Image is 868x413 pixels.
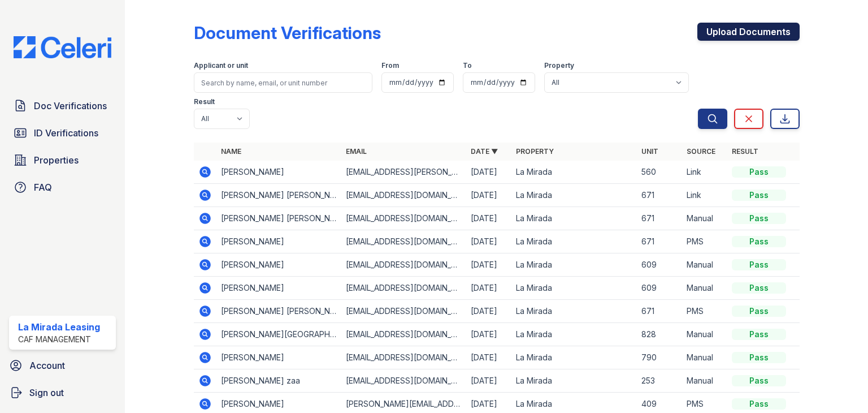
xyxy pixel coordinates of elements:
[9,122,116,144] a: ID Verifications
[682,300,727,323] td: PMS
[466,161,511,184] td: [DATE]
[341,277,466,300] td: [EMAIL_ADDRESS][DOMAIN_NAME]
[5,36,120,58] img: CE_Logo_Blue-a8612792a0a2168367f1c8372b55b34899dd931a85d93a1a3d3e32e68fde9ad4.png
[511,184,636,207] td: La Mirada
[221,147,241,156] a: Name
[732,352,786,363] div: Pass
[511,253,636,277] td: La Mirada
[9,94,116,117] a: Doc Verifications
[466,277,511,300] td: [DATE]
[341,184,466,207] td: [EMAIL_ADDRESS][DOMAIN_NAME]
[216,300,341,323] td: [PERSON_NAME] [PERSON_NAME]
[341,161,466,184] td: [EMAIL_ADDRESS][PERSON_NAME][DOMAIN_NAME]
[194,23,381,43] div: Document Verifications
[732,166,786,178] div: Pass
[732,329,786,340] div: Pass
[216,230,341,253] td: [PERSON_NAME]
[637,277,682,300] td: 609
[511,346,636,369] td: La Mirada
[637,253,682,277] td: 609
[34,126,98,140] span: ID Verifications
[194,97,215,106] label: Result
[544,61,574,70] label: Property
[697,23,800,41] a: Upload Documents
[466,369,511,393] td: [DATE]
[216,346,341,369] td: [PERSON_NAME]
[216,277,341,300] td: [PERSON_NAME]
[463,61,472,70] label: To
[194,72,372,93] input: Search by name, email, or unit number
[381,61,399,70] label: From
[732,398,786,410] div: Pass
[216,184,341,207] td: [PERSON_NAME] [PERSON_NAME] [PERSON_NAME]
[511,230,636,253] td: La Mirada
[682,277,727,300] td: Manual
[341,346,466,369] td: [EMAIL_ADDRESS][DOMAIN_NAME]
[687,147,715,156] a: Source
[682,346,727,369] td: Manual
[516,147,554,156] a: Property
[511,300,636,323] td: La Mirada
[29,359,65,372] span: Account
[341,323,466,346] td: [EMAIL_ADDRESS][DOMAIN_NAME]
[682,369,727,393] td: Manual
[466,253,511,277] td: [DATE]
[29,386,64,399] span: Sign out
[18,320,100,334] div: La Mirada Leasing
[471,147,498,156] a: Date ▼
[466,230,511,253] td: [DATE]
[732,213,786,224] div: Pass
[346,147,367,156] a: Email
[5,381,120,404] a: Sign out
[682,323,727,346] td: Manual
[511,161,636,184] td: La Mirada
[637,207,682,230] td: 671
[466,346,511,369] td: [DATE]
[341,253,466,277] td: [EMAIL_ADDRESS][DOMAIN_NAME]
[216,161,341,184] td: [PERSON_NAME]
[732,236,786,247] div: Pass
[341,369,466,393] td: [EMAIL_ADDRESS][DOMAIN_NAME]
[637,369,682,393] td: 253
[637,184,682,207] td: 671
[732,147,758,156] a: Result
[216,369,341,393] td: [PERSON_NAME] zaa
[637,300,682,323] td: 671
[637,230,682,253] td: 671
[341,230,466,253] td: [EMAIL_ADDRESS][DOMAIN_NAME]
[5,354,120,377] a: Account
[511,323,636,346] td: La Mirada
[341,300,466,323] td: [EMAIL_ADDRESS][DOMAIN_NAME]
[18,334,100,345] div: CAF Management
[34,180,52,194] span: FAQ
[34,99,107,113] span: Doc Verifications
[466,184,511,207] td: [DATE]
[682,253,727,277] td: Manual
[466,207,511,230] td: [DATE]
[637,346,682,369] td: 790
[637,161,682,184] td: 560
[732,375,786,386] div: Pass
[682,161,727,184] td: Link
[641,147,658,156] a: Unit
[466,323,511,346] td: [DATE]
[511,207,636,230] td: La Mirada
[511,277,636,300] td: La Mirada
[732,306,786,317] div: Pass
[216,323,341,346] td: [PERSON_NAME][GEOGRAPHIC_DATA]
[682,207,727,230] td: Manual
[9,149,116,171] a: Properties
[341,207,466,230] td: [EMAIL_ADDRESS][DOMAIN_NAME]
[194,61,248,70] label: Applicant or unit
[466,300,511,323] td: [DATE]
[216,207,341,230] td: [PERSON_NAME] [PERSON_NAME]
[682,184,727,207] td: Link
[511,369,636,393] td: La Mirada
[216,253,341,277] td: [PERSON_NAME]
[732,190,786,201] div: Pass
[637,323,682,346] td: 828
[732,259,786,270] div: Pass
[682,230,727,253] td: PMS
[732,282,786,294] div: Pass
